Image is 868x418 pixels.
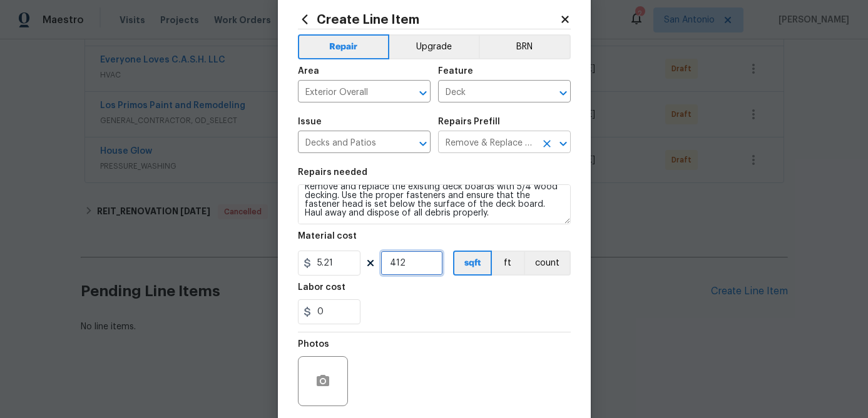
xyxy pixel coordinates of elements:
[414,84,432,102] button: Open
[298,232,357,241] h5: Material cost
[389,34,479,59] button: Upgrade
[492,251,524,276] button: ft
[524,251,571,276] button: count
[479,34,571,59] button: BRN
[453,251,492,276] button: sqft
[538,135,556,152] button: Clear
[554,135,572,152] button: Open
[298,34,390,59] button: Repair
[554,84,572,102] button: Open
[298,340,329,349] h5: Photos
[298,283,345,292] h5: Labor cost
[298,168,367,177] h5: Repairs needed
[298,184,571,224] textarea: Remove and replace the existing deck boards with 5/4 wood decking. Use the proper fasteners and e...
[298,117,322,126] h5: Issue
[414,135,432,152] button: Open
[438,67,473,76] h5: Feature
[298,67,319,76] h5: Area
[298,12,559,26] h2: Create Line Item
[438,117,500,126] h5: Repairs Prefill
